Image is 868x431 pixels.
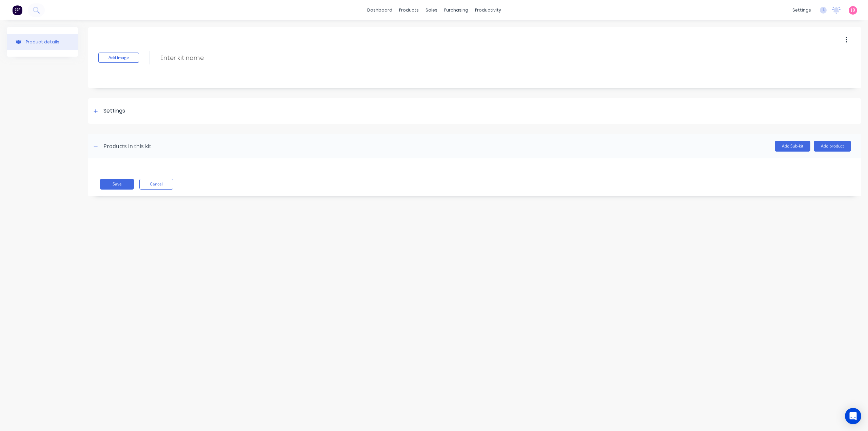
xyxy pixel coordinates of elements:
[422,5,441,15] div: sales
[103,142,151,150] div: Products in this kit
[472,5,505,15] div: productivity
[160,53,280,63] input: Enter kit name
[775,141,810,152] button: Add Sub-kit
[845,408,861,424] div: Open Intercom Messenger
[789,5,814,15] div: settings
[139,179,173,190] button: Cancel
[103,107,125,115] div: Settings
[441,5,472,15] div: purchasing
[12,5,22,15] img: Factory
[814,141,851,152] button: Add product
[364,5,396,15] a: dashboard
[851,7,855,13] span: JB
[26,39,59,44] div: Product details
[7,34,78,50] button: Product details
[100,179,134,190] button: Save
[98,53,139,63] button: Add image
[396,5,422,15] div: products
